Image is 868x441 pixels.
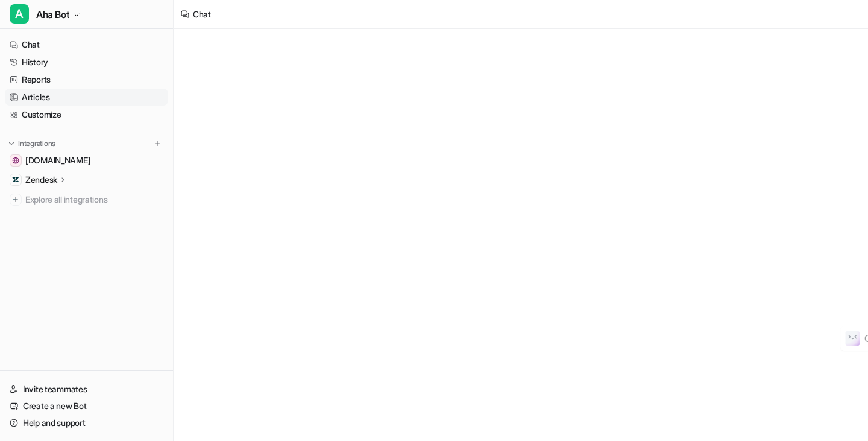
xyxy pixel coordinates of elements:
a: www.ahaharmony.com[DOMAIN_NAME] [5,152,168,169]
a: Invite teammates [5,381,168,398]
div: Chat [193,8,211,21]
span: Aha Bot [36,6,69,23]
img: Zendesk [12,176,19,183]
span: [DOMAIN_NAME] [25,154,90,167]
img: expand menu [7,139,16,148]
a: History [5,54,168,71]
span: A [10,4,29,24]
p: Zendesk [25,174,57,186]
span: Explore all integrations [25,190,163,209]
a: Reports [5,71,168,88]
a: Customize [5,106,168,123]
p: Integrations [18,139,55,148]
a: Help and support [5,414,168,431]
a: Articles [5,89,168,106]
a: Chat [5,36,168,53]
img: explore all integrations [10,194,22,206]
img: www.ahaharmony.com [12,157,19,164]
img: menu_add.svg [153,139,162,148]
a: Create a new Bot [5,398,168,414]
button: Integrations [5,138,59,150]
a: Explore all integrations [5,191,168,208]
